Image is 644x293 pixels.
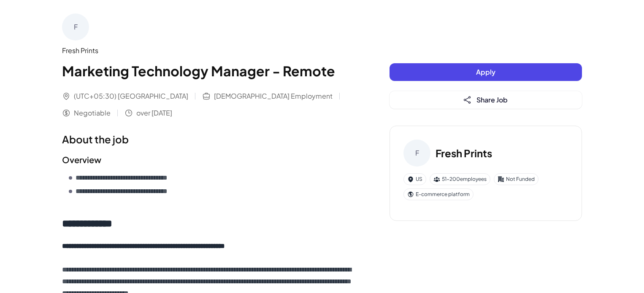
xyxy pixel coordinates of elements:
[62,46,356,56] div: Fresh Prints
[476,95,508,104] span: Share Job
[436,145,492,161] h3: Fresh Prints
[62,61,356,81] h1: Marketing Technology Manager - Remote
[390,63,582,81] button: Apply
[214,91,333,101] span: [DEMOGRAPHIC_DATA] Employment
[476,67,495,76] span: Apply
[136,108,172,118] span: over [DATE]
[62,153,356,166] h2: Overview
[403,140,430,167] div: F
[62,13,89,40] div: F
[403,188,474,200] div: E-commerce platform
[494,173,538,185] div: Not Funded
[74,108,111,118] span: Negotiable
[390,91,582,109] button: Share Job
[403,173,426,185] div: US
[62,132,356,147] h1: About the job
[430,173,490,185] div: 51-200 employees
[74,91,188,101] span: (UTC+05:30) [GEOGRAPHIC_DATA]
